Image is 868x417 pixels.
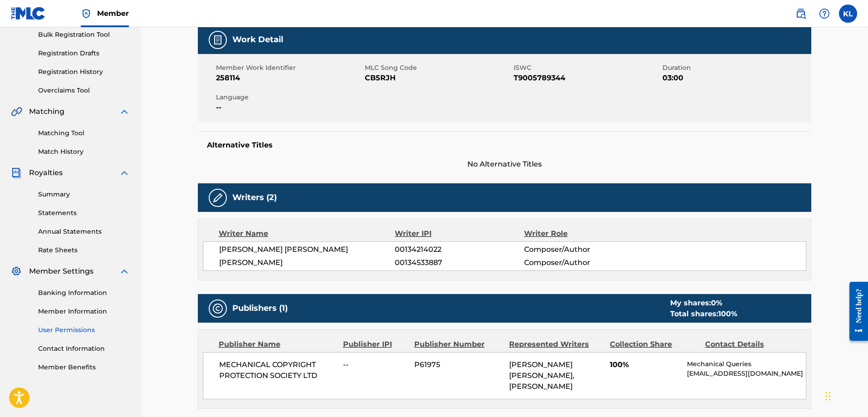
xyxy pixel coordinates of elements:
[11,106,22,117] img: Matching
[11,266,22,277] img: Member Settings
[212,303,223,314] img: Publishers
[687,359,805,369] p: Mechanical Queries
[212,34,223,45] img: Work Detail
[29,106,64,117] span: Matching
[662,73,809,83] span: 03:00
[414,359,502,370] span: P61975
[219,228,395,239] div: Writer Name
[38,147,130,157] a: Match History
[232,192,277,203] h5: Writers (2)
[711,299,722,307] span: 0 %
[843,275,868,348] iframe: Resource Center
[365,63,511,73] span: MLC Song Code
[38,208,130,218] a: Statements
[29,266,93,277] span: Member Settings
[395,228,524,239] div: Writer IPI
[119,106,130,117] img: expand
[29,167,63,178] span: Royalties
[38,344,130,353] a: Contact Information
[823,373,868,417] iframe: Chat Widget
[687,369,805,378] p: [EMAIL_ADDRESS][DOMAIN_NAME]
[705,339,793,350] div: Contact Details
[343,359,407,370] span: --
[343,339,407,350] div: Publisher IPI
[414,339,502,350] div: Publisher Number
[509,339,603,350] div: Represented Writers
[216,63,363,73] span: Member Work Identifier
[38,245,130,255] a: Rate Sheets
[514,63,660,73] span: ISWC
[38,86,130,95] a: Overclaims Tool
[395,244,524,255] span: 00134214022
[524,257,642,268] span: Composer/Author
[232,303,288,314] h5: Publishers (1)
[792,5,810,23] a: Public Search
[38,363,130,372] a: Member Benefits
[718,309,737,318] span: 100 %
[662,63,809,73] span: Duration
[509,360,574,391] span: [PERSON_NAME] [PERSON_NAME], [PERSON_NAME]
[670,309,737,319] div: Total shares:
[11,7,46,20] img: MLC Logo
[198,159,811,170] span: No Alternative Titles
[524,228,642,239] div: Writer Role
[216,93,363,102] span: Language
[610,359,680,370] span: 100%
[38,227,130,236] a: Annual Statements
[216,102,363,113] span: --
[823,373,868,417] div: Chatwidget
[219,257,395,268] span: [PERSON_NAME]
[395,257,524,268] span: 00134533887
[232,34,283,45] h5: Work Detail
[81,8,92,19] img: Top Rightsholder
[219,244,395,255] span: [PERSON_NAME] [PERSON_NAME]
[514,73,660,83] span: T9005789344
[819,8,830,19] img: help
[365,73,511,83] span: CB5RJH
[38,325,130,335] a: User Permissions
[610,339,698,350] div: Collection Share
[11,167,22,178] img: Royalties
[815,5,834,23] div: Help
[97,8,129,19] span: Member
[219,359,337,381] span: MECHANICAL COPYRIGHT PROTECTION SOCIETY LTD
[219,339,336,350] div: Publisher Name
[38,190,130,199] a: Summary
[216,73,363,83] span: 258114
[207,141,802,150] h5: Alternative Titles
[38,67,130,77] a: Registration History
[38,128,130,138] a: Matching Tool
[38,288,130,298] a: Banking Information
[795,8,806,19] img: search
[839,5,857,23] div: User Menu
[524,244,642,255] span: Composer/Author
[119,167,130,178] img: expand
[38,307,130,316] a: Member Information
[38,30,130,39] a: Bulk Registration Tool
[119,266,130,277] img: expand
[670,298,737,309] div: My shares:
[825,383,831,410] div: Slepen
[38,49,130,58] a: Registration Drafts
[212,192,223,203] img: Writers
